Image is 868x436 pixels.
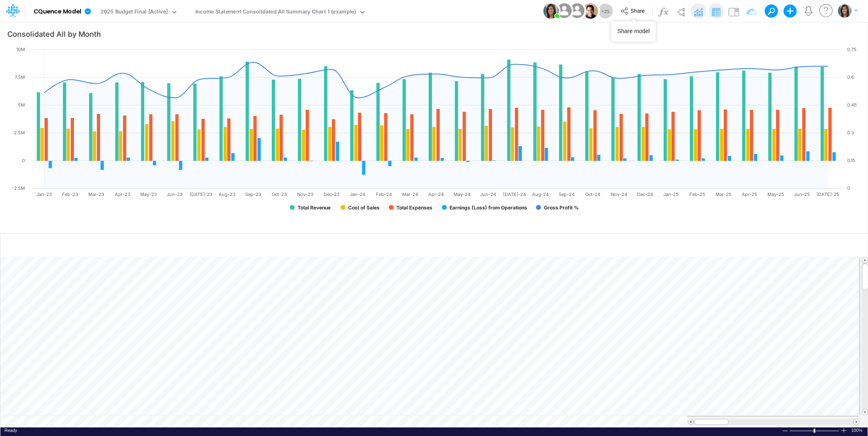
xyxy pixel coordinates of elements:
[14,130,25,136] text: 2.5M
[428,191,444,197] text: Apr-24
[790,427,841,434] div: Zoom
[12,185,25,191] text: -2.5M
[742,191,757,197] text: Apr-25
[503,191,526,197] text: [DATE]-24
[782,428,788,434] div: Zoom Out
[324,191,340,197] text: Dec-23
[402,191,418,197] text: Mar-24
[637,191,653,197] text: Dec-24
[34,8,81,16] b: CQuence Model
[568,2,586,20] img: User Image Icon
[298,205,331,211] text: Total Revenue
[140,191,157,197] text: May-23
[851,427,864,434] div: Zoom level
[219,191,235,197] text: Aug-23
[348,205,380,211] text: Cost of Sales
[631,7,644,13] span: Share
[851,427,864,434] span: 100%
[543,3,559,19] img: User Image Icon
[814,429,815,433] div: Zoom
[4,428,17,433] span: Ready
[62,191,78,197] text: Feb-23
[817,191,839,197] text: [DATE]-25
[601,9,609,14] span: + 25
[396,205,432,211] text: Total Expenses
[847,185,850,191] text: 0
[611,191,627,197] text: Nov-24
[450,205,527,211] text: Earnings (Loss) from Operations
[115,191,130,197] text: Apr-23
[101,8,168,17] div: 2025 Budget Final [Active]
[297,191,313,197] text: Nov-23
[616,5,650,18] button: Share
[350,191,365,197] text: Jan-24
[272,191,287,197] text: Oct-23
[555,2,573,20] img: User Image Icon
[88,191,104,197] text: Mar-23
[847,102,857,108] text: 0.45
[195,8,356,17] div: Income Statement Consolidated All Summary Chart 1 (example)
[376,191,392,197] text: Feb-24
[167,191,183,197] text: Jun-23
[454,191,470,197] text: May-24
[7,237,690,254] input: Type a title here
[847,130,854,136] text: 0.3
[22,158,25,163] text: 0
[804,6,813,16] a: Notifications
[16,47,25,52] text: 10M
[7,25,780,42] input: Type a title here
[544,205,579,211] text: Gross Profit %
[585,191,600,197] text: Oct-24
[245,191,261,197] text: Sep-23
[532,191,549,197] text: Aug-24
[15,74,25,80] text: 7.5M
[36,191,52,197] text: Jan-23
[18,102,25,108] text: 5M
[847,158,855,163] text: 0.15
[582,3,598,19] img: User Image Icon
[841,427,847,434] div: Zoom In
[559,191,575,197] text: Sep-24
[847,47,857,52] text: 0.75
[689,191,705,197] text: Feb-25
[617,27,650,36] div: Share model
[847,74,854,80] text: 0.6
[794,191,810,197] text: Jun-25
[663,191,679,197] text: Jan-25
[716,191,732,197] text: Mar-25
[190,191,213,197] text: [DATE]-23
[480,191,496,197] text: Jun-24
[4,427,17,434] div: In Ready mode
[767,191,784,197] text: May-25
